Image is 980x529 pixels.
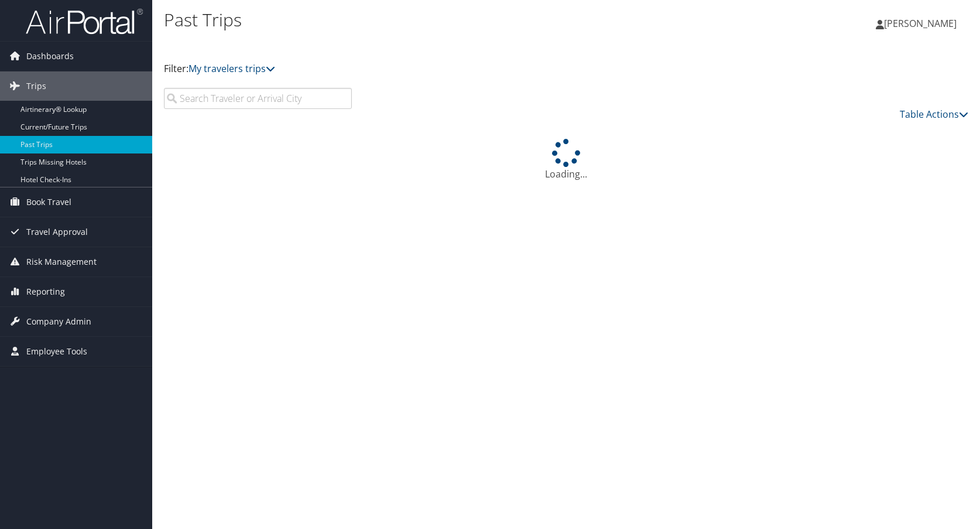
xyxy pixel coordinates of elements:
[876,6,968,41] a: [PERSON_NAME]
[26,277,65,306] span: Reporting
[164,88,352,109] input: Search Traveler or Arrival City
[26,187,71,217] span: Book Travel
[164,8,700,32] h1: Past Trips
[884,17,957,30] span: [PERSON_NAME]
[189,62,275,75] a: My travelers trips
[26,247,97,277] span: Risk Management
[26,8,143,35] img: airportal-logo.png
[900,108,968,121] a: Table Actions
[164,62,700,77] p: Filter:
[164,139,968,181] div: Loading...
[26,307,91,336] span: Company Admin
[26,337,87,366] span: Employee Tools
[26,217,88,247] span: Travel Approval
[26,42,74,71] span: Dashboards
[26,71,46,101] span: Trips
